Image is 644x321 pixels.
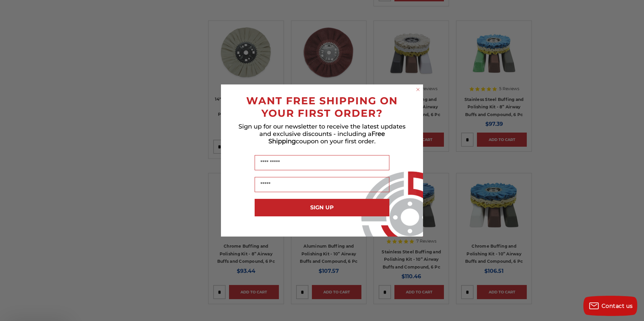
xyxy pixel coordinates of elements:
[583,296,637,316] button: Contact us
[255,199,389,216] button: SIGN UP
[238,123,406,145] span: Sign up for our newsletter to receive the latest updates and exclusive discounts - including a co...
[255,177,389,192] input: Email
[415,86,421,93] button: Close dialog
[246,95,398,119] span: WANT FREE SHIPPING ON YOUR FIRST ORDER?
[602,303,633,309] span: Contact us
[268,130,385,145] span: Free Shipping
